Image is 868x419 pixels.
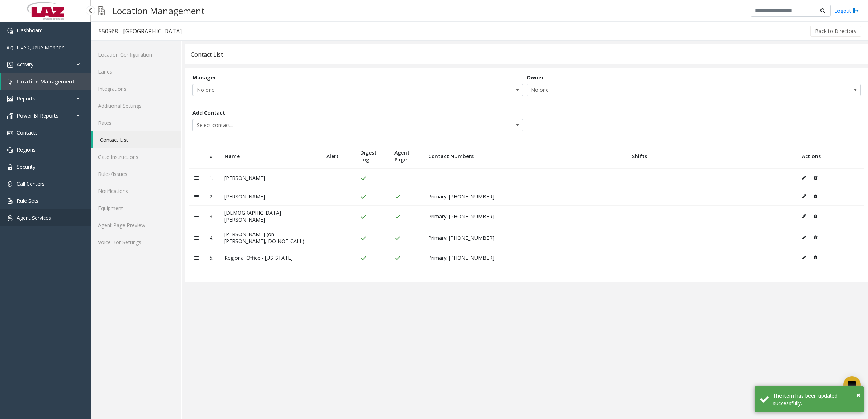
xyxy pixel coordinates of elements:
[17,129,38,136] span: Contacts
[219,144,321,169] th: Name
[191,50,223,59] div: Contact List
[17,61,33,68] span: Activity
[219,248,321,267] td: Regional Office - [US_STATE]
[527,84,794,96] span: No one
[7,113,13,119] img: 'icon'
[17,214,51,221] span: Agent Services
[109,2,208,20] h3: Location Management
[428,234,494,241] span: Primary: [PHONE_NUMBER]
[204,144,219,169] th: #
[17,95,35,102] span: Reports
[204,169,219,187] td: 1.
[7,164,13,170] img: 'icon'
[428,193,494,200] span: Primary: [PHONE_NUMBER]
[360,255,366,261] img: check
[7,45,13,51] img: 'icon'
[394,255,401,261] img: check
[428,213,494,220] span: Primary: [PHONE_NUMBER]
[423,144,626,169] th: Contact Numbers
[98,2,105,20] img: pageIcon
[17,180,45,187] span: Call Centers
[7,181,13,187] img: 'icon'
[193,84,457,96] span: No one
[394,235,401,241] img: check
[193,119,457,131] span: Select contact...
[204,187,219,206] td: 2.
[91,114,181,131] a: Rates
[17,163,35,170] span: Security
[7,215,13,221] img: 'icon'
[98,26,182,36] div: 550568 - [GEOGRAPHIC_DATA]
[192,109,225,116] label: Add Contact
[17,78,75,85] span: Location Management
[7,130,13,136] img: 'icon'
[192,74,216,81] label: Manager
[93,131,181,148] a: Contact List
[773,392,858,407] div: The item has been updated successfully.
[219,169,321,187] td: [PERSON_NAME]
[7,96,13,102] img: 'icon'
[527,84,861,96] span: NO DATA FOUND
[91,200,181,217] a: Equipment
[219,187,321,206] td: [PERSON_NAME]
[91,148,181,165] a: Gate Instructions
[204,206,219,227] td: 3.
[360,214,366,220] img: check
[7,79,13,85] img: 'icon'
[7,28,13,34] img: 'icon'
[360,194,366,200] img: check
[355,144,389,169] th: Digest Log
[17,197,38,204] span: Rule Sets
[17,27,43,34] span: Dashboard
[360,176,366,181] img: check
[626,144,796,169] th: Shifts
[91,182,181,200] a: Notifications
[428,254,494,261] span: Primary: [PHONE_NUMBER]
[17,146,36,153] span: Regions
[394,194,401,200] img: check
[91,217,181,234] a: Agent Page Preview
[17,112,58,119] span: Power BI Reports
[796,144,864,169] th: Actions
[810,26,861,37] button: Back to Directory
[7,147,13,153] img: 'icon'
[853,7,859,15] img: logout
[321,144,355,169] th: Alert
[7,62,13,68] img: 'icon'
[527,74,544,81] label: Owner
[856,390,860,400] span: ×
[91,165,181,182] a: Rules/Issues
[1,73,91,90] a: Location Management
[91,46,181,63] a: Location Configuration
[219,206,321,227] td: [DEMOGRAPHIC_DATA][PERSON_NAME]
[7,198,13,204] img: 'icon'
[219,227,321,248] td: [PERSON_NAME] (on [PERSON_NAME], DO NOT CALL)
[389,144,423,169] th: Agent Page
[91,97,181,114] a: Additional Settings
[204,248,219,267] td: 5.
[91,80,181,97] a: Integrations
[204,227,219,248] td: 4.
[91,234,181,251] a: Voice Bot Settings
[17,44,64,51] span: Live Queue Monitor
[394,214,401,220] img: check
[360,235,366,241] img: check
[834,7,859,15] a: Logout
[856,390,860,400] button: Close
[91,63,181,80] a: Lanes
